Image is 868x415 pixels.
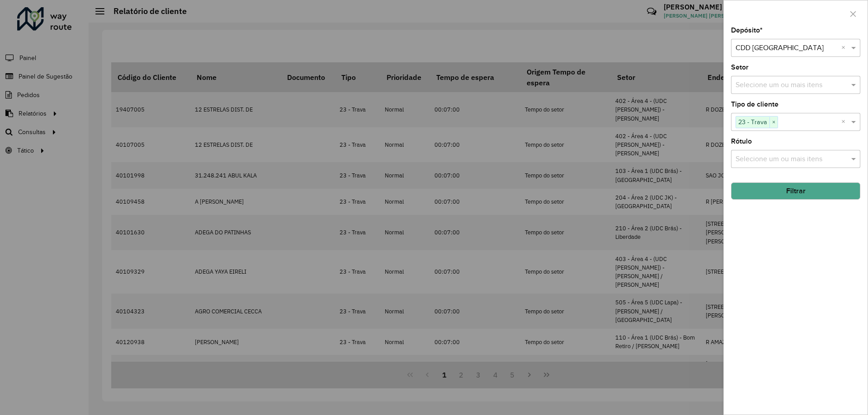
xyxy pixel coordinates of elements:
[769,117,778,128] span: ×
[731,136,752,147] label: Rótulo
[736,117,769,127] span: 23 - Trava
[731,62,749,73] label: Setor
[841,117,849,127] span: Clear all
[731,182,860,200] button: Filtrar
[731,99,778,110] label: Tipo de cliente
[731,25,763,36] label: Depósito
[841,42,849,53] span: Clear all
